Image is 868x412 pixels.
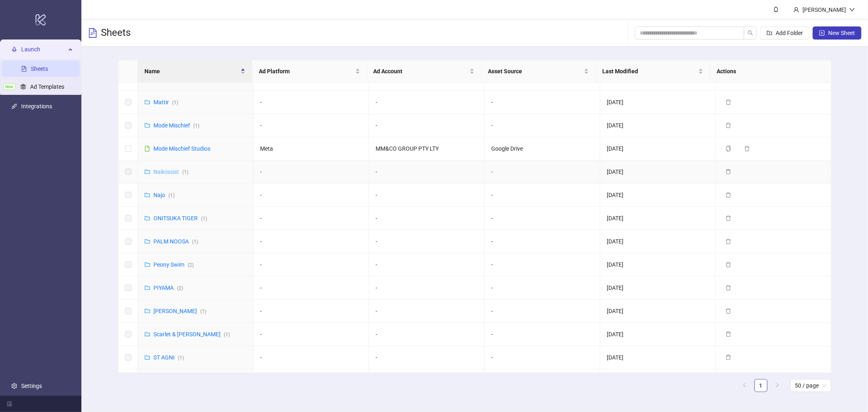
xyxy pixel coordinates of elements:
td: - [485,91,600,114]
span: Name [144,67,239,76]
td: [DATE] [600,369,716,392]
span: delete [726,192,731,198]
td: [DATE] [600,114,716,137]
span: folder [144,262,150,267]
th: Asset Source [481,60,596,83]
li: 1 [754,379,767,392]
td: [DATE] [600,91,716,114]
span: delete [726,239,731,244]
td: [DATE] [600,276,716,300]
div: [PERSON_NAME] [799,5,849,14]
h3: Sheets [101,26,131,39]
span: Asset Source [488,67,582,76]
a: Mode Mischief Studios [153,145,210,152]
td: - [485,369,600,392]
button: right [771,379,784,392]
span: file-text [88,28,98,38]
td: - [485,253,600,276]
span: Last Modified [602,67,697,76]
span: ( 2 ) [177,285,183,291]
td: [DATE] [600,230,716,253]
td: - [254,207,369,230]
td: - [369,253,485,276]
a: Mode Mischief(1) [153,122,199,129]
a: Scarlet & [PERSON_NAME](1) [153,331,230,337]
td: - [485,230,600,253]
a: 1 [755,379,767,392]
span: delete [744,146,750,151]
span: delete [726,262,731,267]
a: Najo(1) [153,192,175,198]
span: delete [726,215,731,221]
td: - [485,323,600,346]
span: delete [726,355,731,360]
td: - [369,114,485,137]
span: folder [144,99,150,105]
td: - [485,276,600,300]
td: - [254,323,369,346]
a: Integrations [21,103,52,110]
td: - [485,184,600,207]
span: right [775,383,780,388]
td: [DATE] [600,253,716,276]
span: ( 1 ) [178,355,184,361]
span: folder [144,285,150,291]
span: folder [144,239,150,244]
td: - [369,346,485,369]
th: Ad Platform [252,60,367,83]
td: [DATE] [600,300,716,323]
span: menu-fold [7,401,12,407]
a: Settings [21,383,42,389]
a: PIYAMA(2) [153,285,183,291]
a: Peony Swim(2) [153,261,194,268]
span: folder [144,123,150,128]
span: ( 1 ) [224,332,230,337]
li: Previous Page [738,379,751,392]
span: delete [726,308,731,314]
a: Nailcissist(1) [153,169,188,175]
span: ( 1 ) [200,309,206,314]
span: delete [726,331,731,337]
td: - [369,160,485,184]
span: left [742,383,747,388]
a: PALM NOOSA(1) [153,238,198,245]
span: folder [144,331,150,337]
td: - [369,300,485,323]
span: folder [144,215,150,221]
span: file [144,146,150,151]
span: rocket [11,46,17,52]
span: ( 2 ) [188,262,194,268]
a: ST AGNI(1) [153,354,184,361]
span: folder-add [767,30,772,36]
td: [DATE] [600,137,716,160]
span: Ad Platform [259,67,353,76]
td: - [254,91,369,114]
span: folder [144,355,150,360]
span: Launch [21,41,66,57]
td: - [369,276,485,300]
th: Name [138,60,252,83]
th: Actions [710,60,824,83]
span: delete [726,99,731,105]
td: [DATE] [600,207,716,230]
td: [DATE] [600,323,716,346]
td: - [254,230,369,253]
td: - [254,114,369,137]
span: ( 1 ) [182,169,188,175]
a: ONITSUKA TIGER(1) [153,215,207,221]
td: Meta [254,137,369,160]
a: [PERSON_NAME](1) [153,308,206,314]
td: - [254,300,369,323]
span: ( 1 ) [168,193,175,198]
span: bell [773,7,779,12]
span: Ad Account [374,67,468,76]
td: - [485,346,600,369]
span: Add Folder [776,30,803,36]
span: 50 / page [795,379,826,392]
button: Add Folder [760,26,809,39]
div: Page Size [790,379,831,392]
span: delete [726,169,731,175]
td: - [254,276,369,300]
td: - [369,369,485,392]
td: [DATE] [600,160,716,184]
